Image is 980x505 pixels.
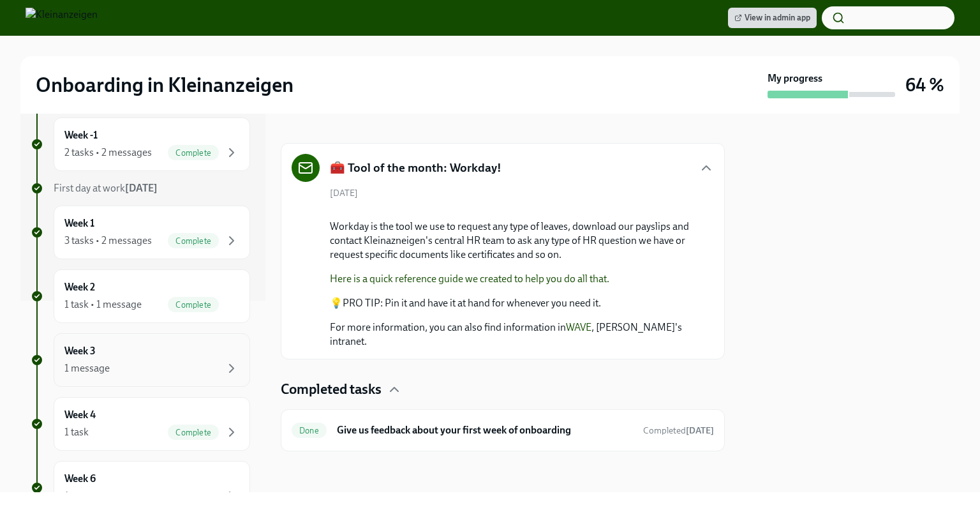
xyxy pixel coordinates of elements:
[566,321,591,333] a: WAVE
[64,128,98,142] h6: Week -1
[64,408,96,422] h6: Week 4
[54,182,158,194] span: First day at work
[330,220,694,262] p: Workday is the tool we use to request any type of leaves, download our payslips and contact Klein...
[330,273,609,285] a: Here is a quick reference guide we created to help you do all that.
[64,234,152,248] div: 3 tasks • 2 messages
[64,472,96,486] h6: Week 6
[31,269,250,323] a: Week 21 task • 1 messageComplete
[31,206,250,259] a: Week 13 tasks • 2 messagesComplete
[281,380,725,399] div: Completed tasks
[64,361,110,375] div: 1 message
[643,425,714,436] span: Completed
[330,187,358,199] span: [DATE]
[168,148,219,158] span: Complete
[330,320,694,349] p: For more information, you can also find information in , [PERSON_NAME]'s intranet.
[734,11,810,24] span: View in admin app
[330,296,694,310] p: 💡PRO TIP: Pin it and have it at hand for whenever you need it.
[168,300,219,310] span: Complete
[64,146,152,160] div: 2 tasks • 2 messages
[728,8,817,28] a: View in admin app
[31,117,250,171] a: Week -12 tasks • 2 messagesComplete
[64,216,94,230] h6: Week 1
[31,333,250,387] a: Week 31 message
[686,425,714,436] strong: [DATE]
[168,428,219,437] span: Complete
[168,236,219,246] span: Complete
[292,426,327,435] span: Done
[330,160,501,176] h5: 🧰 Tool of the month: Workday!
[125,182,158,194] strong: [DATE]
[292,420,714,441] a: DoneGive us feedback about your first week of onboardingCompleted[DATE]
[64,298,142,312] div: 1 task • 1 message
[31,181,250,195] a: First day at work[DATE]
[281,380,382,399] h4: Completed tasks
[905,73,944,96] h3: 64 %
[64,489,110,503] div: 1 message
[64,280,95,294] h6: Week 2
[337,423,633,437] h6: Give us feedback about your first week of onboarding
[31,397,250,451] a: Week 41 taskComplete
[64,344,96,358] h6: Week 3
[768,72,822,86] strong: My progress
[36,72,293,98] h2: Onboarding in Kleinanzeigen
[64,425,89,439] div: 1 task
[26,8,98,28] img: Kleinanzeigen
[643,425,714,437] span: July 2nd, 2025 11:04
